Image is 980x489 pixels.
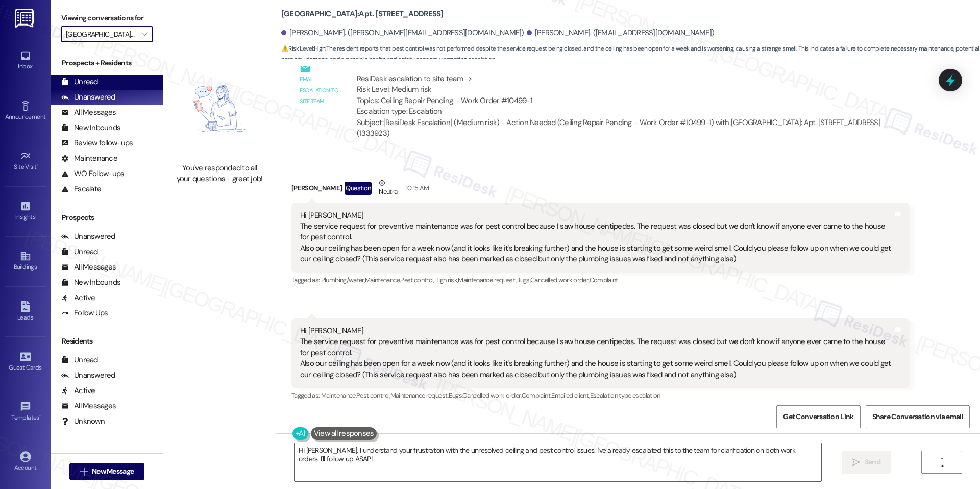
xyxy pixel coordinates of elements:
[590,276,618,284] span: Complaint
[5,248,46,275] a: Buildings
[872,411,963,422] span: Share Conversation via email
[458,276,516,284] span: Maintenance request ,
[61,107,116,118] div: All Messages
[175,163,264,185] div: You've responded to all your questions - great job!
[61,138,133,149] div: Review follow-ups
[5,298,46,326] a: Leads
[61,153,117,164] div: Maintenance
[783,411,853,422] span: Get Conversation Link
[865,457,880,468] span: Send
[321,276,365,284] span: Plumbing/water ,
[92,466,134,477] span: New Message
[852,458,860,467] i: 
[357,74,901,117] div: ResiDesk escalation to site team -> Risk Level: Medium risk Topics: Ceiling Repair Pending – Work...
[291,388,910,403] div: Tagged as:
[61,92,115,103] div: Unanswered
[449,391,463,400] span: Bugs ,
[462,391,521,400] span: Cancelled work order ,
[66,26,136,42] input: All communities
[61,123,120,133] div: New Inbounds
[61,277,120,288] div: New Inbounds
[938,458,946,467] i: 
[5,448,46,476] a: Account
[551,391,590,400] span: Emailed client ,
[5,148,46,175] a: Site Visit •
[365,276,400,284] span: Maintenance ,
[61,355,98,365] div: Unread
[61,385,95,396] div: Active
[61,247,98,257] div: Unread
[37,162,38,169] span: •
[281,28,524,38] div: [PERSON_NAME]. ([PERSON_NAME][EMAIL_ADDRESS][DOMAIN_NAME])
[5,348,46,376] a: Guest Cards
[61,308,108,319] div: Follow Ups
[69,463,145,480] button: New Message
[291,273,910,287] div: Tagged as:
[51,212,163,223] div: Prospects
[51,336,163,347] div: Residents
[5,47,46,75] a: Inbox
[516,276,530,284] span: Bugs ,
[390,391,449,400] span: Maintenance request ,
[61,10,153,26] label: Viewing conversations for
[530,276,589,284] span: Cancelled work order ,
[61,77,98,87] div: Unread
[291,178,910,203] div: [PERSON_NAME]
[61,231,115,242] div: Unanswered
[141,30,147,38] i: 
[590,391,660,400] span: Escalation type escalation
[377,178,400,199] div: Neutral
[5,198,46,225] a: Insights •
[522,391,552,400] span: Complaint ,
[61,401,116,411] div: All Messages
[400,276,434,284] span: Pest control ,
[281,43,980,65] span: : The resident reports that pest control was not performed despite the service request being clos...
[5,398,46,426] a: Templates •
[281,44,325,53] strong: ⚠️ Risk Level: High
[300,74,339,107] div: Email escalation to site team
[175,60,264,158] img: empty-state
[61,168,124,179] div: WO Follow-ups
[61,184,101,194] div: Escalate
[295,443,821,481] textarea: Hi [PERSON_NAME], I understand your frustration with the unresolved ceiling and pest control issu...
[300,210,893,265] div: Hi [PERSON_NAME] The service request for preventive maintenance was for pest control because I sa...
[45,112,47,119] span: •
[281,9,444,19] b: [GEOGRAPHIC_DATA]: Apt. [STREET_ADDRESS]
[842,451,891,474] button: Send
[80,468,88,476] i: 
[61,370,115,381] div: Unanswered
[434,276,458,284] span: High risk ,
[39,412,41,420] span: •
[776,405,860,428] button: Get Conversation Link
[321,391,356,400] span: Maintenance ,
[35,212,37,219] span: •
[61,292,95,303] div: Active
[51,58,163,68] div: Prospects + Residents
[300,326,893,380] div: Hi [PERSON_NAME] The service request for preventive maintenance was for pest control because I sa...
[356,391,390,400] span: Pest control ,
[15,9,36,28] img: ResiDesk Logo
[357,117,901,139] div: Subject: [ResiDesk Escalation] (Medium risk) - Action Needed (Ceiling Repair Pending – Work Order...
[527,28,715,38] div: [PERSON_NAME]. ([EMAIL_ADDRESS][DOMAIN_NAME])
[345,182,372,194] div: Question
[403,183,429,193] div: 10:15 AM
[866,405,970,428] button: Share Conversation via email
[61,416,105,427] div: Unknown
[61,262,116,273] div: All Messages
